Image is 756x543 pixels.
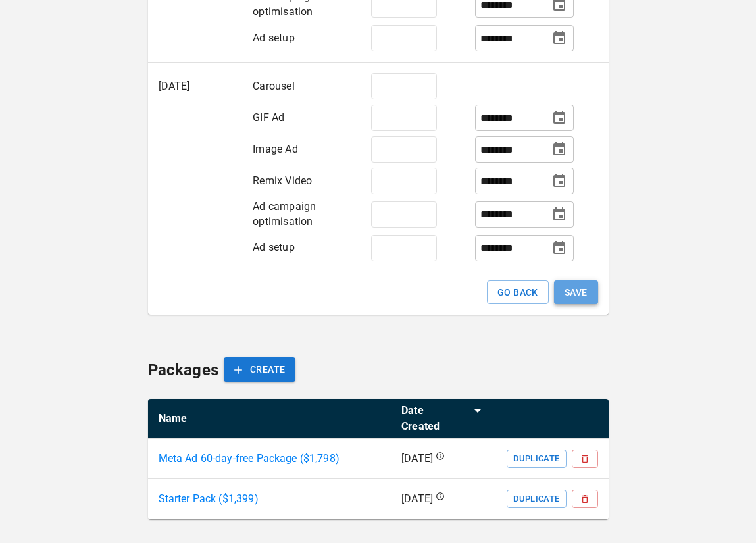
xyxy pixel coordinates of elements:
[401,492,433,507] p: [DATE]
[548,107,570,129] button: Choose date, selected date is Oct 1, 2025
[548,27,570,49] button: Choose date, selected date is Sep 1, 2025
[253,111,284,124] span: GIF Ad
[159,451,340,467] a: Meta Ad 60-day-free Package ($1,798)
[554,280,598,305] button: SAVE
[148,63,243,272] td: [DATE]
[148,357,218,382] h6: Packages
[253,32,294,44] span: Ad setup
[507,450,566,468] button: Duplicate
[487,280,549,305] button: GO BACK
[253,200,316,228] span: Ad campaign optimisation
[253,143,297,155] span: Image Ad
[224,357,295,382] button: CREATE
[253,241,294,253] span: Ad setup
[159,451,340,467] p: Meta Ad 60-day-free Package ($ 1,798 )
[148,399,609,519] table: simple table
[507,490,566,508] button: Duplicate
[148,399,391,439] th: Name
[401,403,465,434] div: Date Created
[548,203,570,226] button: Choose date, selected date is Oct 1, 2025
[253,174,312,187] span: Remix Video
[548,138,570,161] button: Choose date, selected date is Oct 1, 2025
[253,80,294,92] span: Carousel
[159,491,259,507] p: Starter Pack ($ 1,399 )
[548,170,570,192] button: Choose date, selected date is Oct 1, 2025
[159,491,259,507] a: Starter Pack ($1,399)
[401,452,433,467] p: [DATE]
[548,237,570,259] button: Choose date, selected date is Oct 1, 2025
